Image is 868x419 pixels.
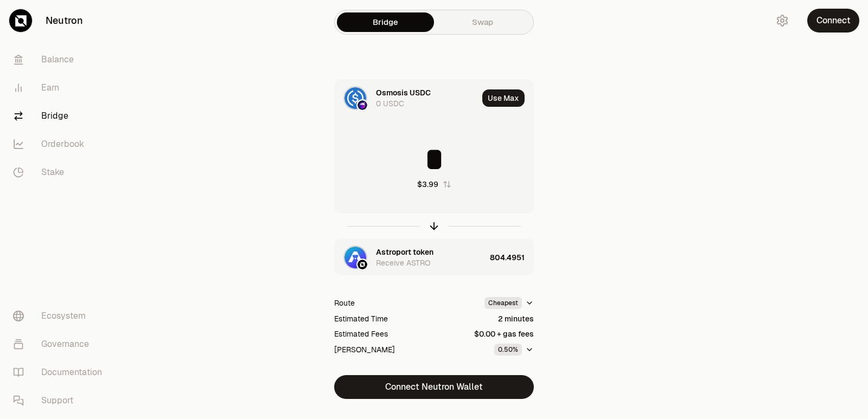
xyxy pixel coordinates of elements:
[490,239,533,276] div: 804.4951
[807,9,859,33] button: Connect
[482,89,525,107] button: Use Max
[334,313,388,324] div: Estimated Time
[4,158,117,186] a: Stake
[337,12,434,32] a: Bridge
[335,239,533,276] button: ASTRO LogoNeutron LogoAstroport tokenReceive ASTRO804.4951
[376,98,404,109] div: 0 USDC
[335,239,486,276] div: ASTRO LogoNeutron LogoAstroport tokenReceive ASTRO
[498,313,534,324] div: 2 minutes
[4,46,117,74] a: Balance
[4,130,117,158] a: Orderbook
[4,386,117,415] a: Support
[417,179,438,190] div: $3.99
[376,247,433,257] div: Astroport token
[376,257,430,268] div: Receive ASTRO
[417,179,451,190] button: $3.99
[474,328,534,339] div: $0.00 + gas fees
[376,87,431,98] div: Osmosis USDC
[344,247,366,268] img: ASTRO Logo
[4,102,117,130] a: Bridge
[358,260,367,269] img: Neutron Logo
[334,328,388,339] div: Estimated Fees
[334,298,355,308] div: Route
[484,297,522,309] div: Cheapest
[494,344,522,356] div: 0.50%
[4,330,117,358] a: Governance
[4,358,117,386] a: Documentation
[4,74,117,102] a: Earn
[358,100,367,110] img: Osmosis Logo
[334,344,395,355] div: [PERSON_NAME]
[484,297,534,309] button: Cheapest
[344,87,366,109] img: USDC Logo
[4,302,117,330] a: Ecosystem
[434,12,531,32] a: Swap
[335,80,478,117] div: USDC LogoOsmosis LogoOsmosis USDC0 USDC
[334,375,534,399] button: Connect Neutron Wallet
[494,344,534,356] button: 0.50%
